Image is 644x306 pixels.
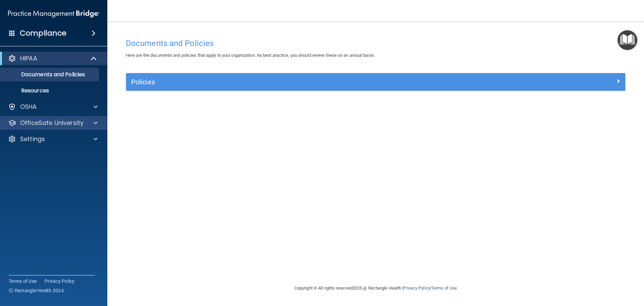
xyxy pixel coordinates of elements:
a: OfficeSafe University [8,119,98,127]
h5: Policies [131,78,495,86]
button: Open Resource Center [618,30,637,50]
p: Documents and Policies [4,71,96,78]
a: Privacy Policy [45,278,75,285]
p: OfficeSafe University [20,119,84,127]
a: HIPAA [8,54,97,62]
a: Settings [8,135,98,143]
a: Privacy Policy [403,286,430,291]
a: OSHA [8,103,98,111]
p: Settings [20,135,45,143]
a: Terms of Use [9,278,37,285]
img: PMB logo [8,7,99,20]
p: Resources [4,87,96,94]
div: Copyright © All rights reserved 2025 @ Rectangle Health | | [253,277,498,299]
a: Policies [131,77,620,87]
p: OSHA [20,103,37,111]
h4: Documents and Policies [126,39,626,48]
h4: Compliance [20,29,66,38]
p: HIPAA [20,54,37,62]
span: Here are the documents and policies that apply to your organization. As best practice, you should... [126,53,375,58]
a: Terms of Use [431,286,457,291]
span: Ⓒ Rectangle Health 2024 [9,287,64,294]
